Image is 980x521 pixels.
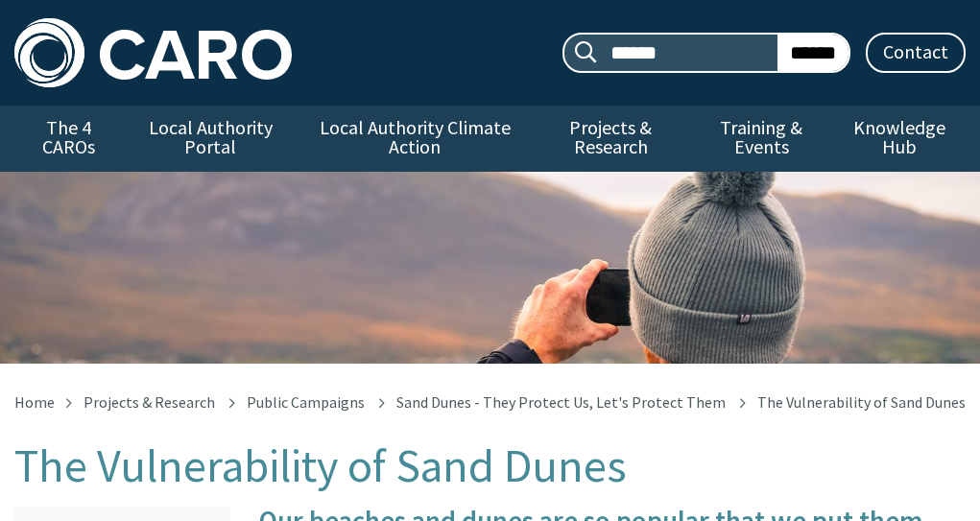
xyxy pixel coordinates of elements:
[396,392,726,412] a: Sand Dunes - They Protect Us, Let's Protect Them
[757,392,966,412] span: The Vulnerability of Sand Dunes
[123,106,299,172] a: Local Authority Portal
[14,106,123,172] a: The 4 CAROs
[14,392,55,412] a: Home
[14,18,292,87] img: Caro logo
[14,440,966,491] h1: The Vulnerability of Sand Dunes
[531,106,689,172] a: Projects & Research
[299,106,532,172] a: Local Authority Climate Action
[832,106,966,172] a: Knowledge Hub
[247,392,365,412] a: Public Campaigns
[866,33,966,73] a: Contact
[690,106,832,172] a: Training & Events
[84,392,215,412] a: Projects & Research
